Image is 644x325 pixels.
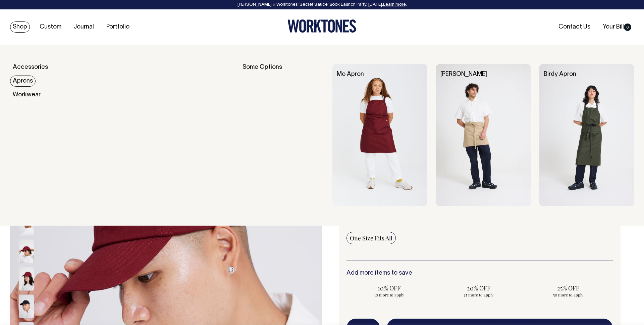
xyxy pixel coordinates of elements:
[600,21,634,33] a: Your Bill0
[440,72,487,77] a: [PERSON_NAME]
[436,282,522,299] input: 20% OFF 25 more to apply
[544,72,576,77] a: Birdy Apron
[337,72,364,77] a: Mo Apron
[10,21,30,33] a: Shop
[529,292,607,297] span: 50 more to apply
[436,64,531,206] img: Bobby Apron
[19,240,34,263] img: burgundy
[10,76,36,87] a: Aprons
[439,284,518,292] span: 20% OFF
[350,292,429,297] span: 10 more to apply
[346,282,432,299] input: 10% OFF 10 more to apply
[383,3,406,7] a: Learn more
[624,24,631,31] span: 0
[37,21,64,33] a: Custom
[7,2,637,7] div: [PERSON_NAME] × Worktones ‘Secret Sauce’ Book Launch Party, [DATE]. .
[71,21,97,33] a: Journal
[539,64,634,206] img: Birdy Apron
[556,21,593,33] a: Contact Us
[346,270,613,277] h6: Add more items to save
[243,64,324,206] div: Some Options
[525,282,611,299] input: 25% OFF 50 more to apply
[19,295,34,318] img: black
[332,64,427,206] img: Mo Apron
[350,284,429,292] span: 10% OFF
[10,62,51,73] a: Accessories
[350,234,392,242] span: One Size Fits All
[10,89,43,100] a: Workwear
[19,267,34,291] img: burgundy
[346,232,396,244] input: One Size Fits All
[439,292,518,297] span: 25 more to apply
[529,284,607,292] span: 25% OFF
[104,21,132,33] a: Portfolio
